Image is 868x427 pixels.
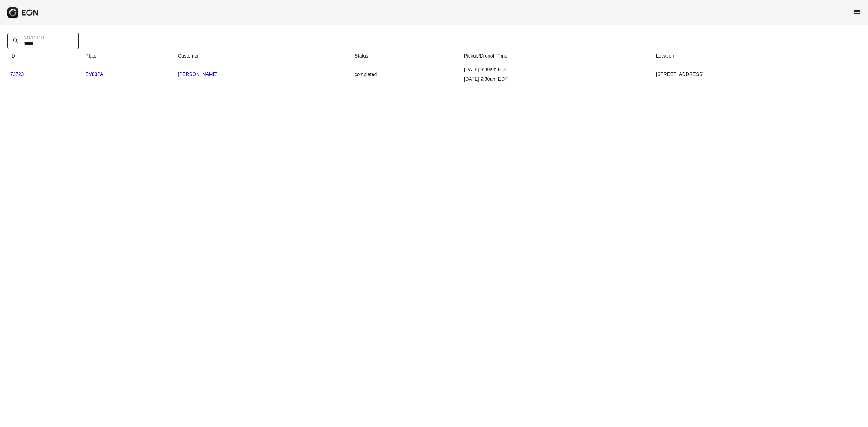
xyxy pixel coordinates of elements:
[85,72,103,77] a: EV83PA
[653,49,861,63] th: Location
[352,63,461,86] td: completed
[653,63,861,86] td: [STREET_ADDRESS]
[24,35,44,40] label: Search Trips
[178,72,218,77] a: [PERSON_NAME]
[854,8,861,15] span: menu
[464,66,650,73] div: [DATE] 9:30am EDT
[82,49,175,63] th: Plate
[7,49,82,63] th: ID
[464,76,650,83] div: [DATE] 9:30am EDT
[352,49,461,63] th: Status
[461,49,653,63] th: Pickup/Dropoff Time
[175,49,351,63] th: Customer
[10,72,24,77] a: 73723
